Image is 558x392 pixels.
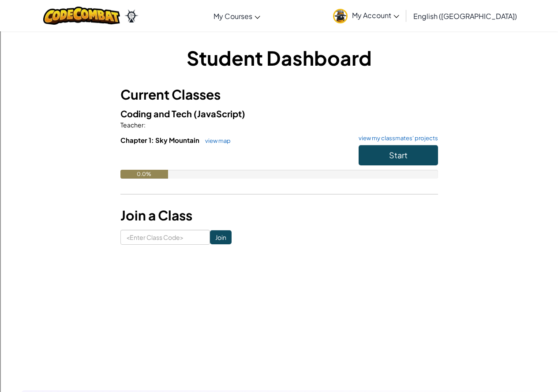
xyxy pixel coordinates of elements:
img: CodeCombat logo [43,7,120,25]
span: My Account [352,11,399,20]
a: My Account [329,2,404,30]
img: avatar [333,9,348,23]
a: English ([GEOGRAPHIC_DATA]) [409,4,521,28]
img: Ozaria [124,9,139,22]
span: My Courses [213,11,252,21]
span: English ([GEOGRAPHIC_DATA]) [413,11,517,21]
a: My Courses [209,4,265,28]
